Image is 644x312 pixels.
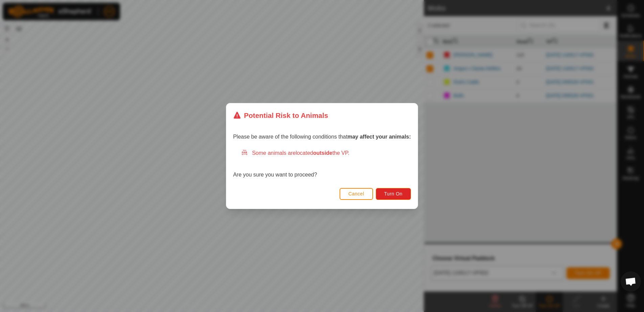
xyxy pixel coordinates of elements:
button: Cancel [340,188,373,200]
div: Some animals are [241,149,411,157]
div: Potential Risk to Animals [233,110,328,121]
span: Turn On [384,191,402,196]
a: Open chat [621,271,641,292]
span: Please be aware of the following conditions that [233,134,411,140]
strong: outside [313,150,332,156]
div: Are you sure you want to proceed? [233,149,411,179]
strong: may affect your animals: [347,134,411,140]
span: Cancel [348,191,364,196]
button: Turn On [376,188,411,200]
span: located the VP. [296,150,349,156]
